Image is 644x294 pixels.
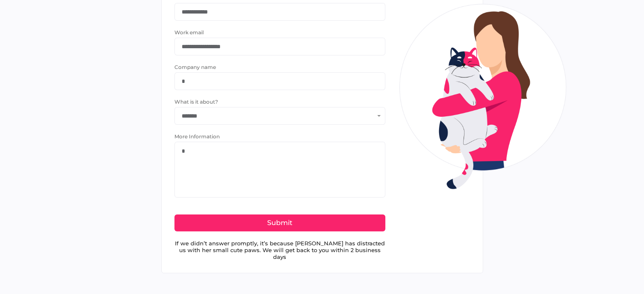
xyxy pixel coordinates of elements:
span: More Information [174,133,220,140]
img: muffin [398,3,567,190]
span: Work email [174,29,204,36]
p: If we didn’t answer promptly, it’s because [PERSON_NAME] has distracted us with her small cute pa... [174,240,385,260]
span: Company name [174,64,216,70]
span: What is it about? [174,99,218,105]
button: Submit [174,214,385,231]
